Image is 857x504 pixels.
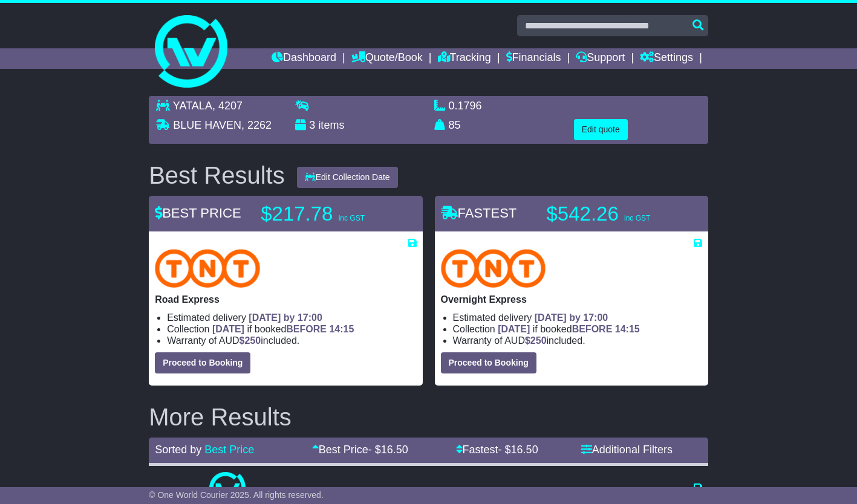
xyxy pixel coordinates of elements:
[498,324,639,334] span: if booked
[204,444,254,456] a: Best Price
[143,162,291,189] div: Best Results
[173,100,212,112] span: YATALA
[449,100,482,112] span: 0.1796
[240,335,261,346] span: $
[368,444,408,456] span: - $
[155,444,201,456] span: Sorted by
[155,249,260,288] img: TNT Domestic: Road Express
[640,48,693,69] a: Settings
[286,324,327,334] span: BEFORE
[212,324,244,334] span: [DATE]
[381,444,408,456] span: 16.50
[525,335,547,346] span: $
[339,214,365,222] span: inc GST
[615,324,640,334] span: 14:15
[155,294,416,305] p: Road Express
[261,202,412,226] p: $217.78
[624,214,650,222] span: inc GST
[173,119,241,131] span: BLUE HAVEN
[498,324,530,334] span: [DATE]
[167,323,416,335] li: Collection
[453,312,702,323] li: Estimated delivery
[212,324,354,334] span: if booked
[449,119,461,131] span: 85
[511,444,538,456] span: 16.50
[574,119,628,140] button: Edit quote
[441,294,702,305] p: Overnight Express
[245,335,261,346] span: 250
[441,352,536,373] button: Proceed to Booking
[453,323,702,335] li: Collection
[329,324,354,334] span: 14:15
[155,352,250,373] button: Proceed to Booking
[249,312,322,323] span: [DATE] by 17:00
[506,48,561,69] a: Financials
[318,119,344,131] span: items
[297,167,398,188] button: Edit Collection Date
[272,48,336,69] a: Dashboard
[149,404,708,430] h2: More Results
[572,324,613,334] span: BEFORE
[167,312,416,323] li: Estimated delivery
[351,48,423,69] a: Quote/Book
[212,100,243,112] span: , 4207
[576,48,625,69] a: Support
[441,205,517,221] span: FASTEST
[309,119,315,131] span: 3
[155,205,241,221] span: BEST PRICE
[438,48,491,69] a: Tracking
[581,444,673,456] a: Additional Filters
[453,335,702,346] li: Warranty of AUD included.
[441,249,546,288] img: TNT Domestic: Overnight Express
[456,444,538,456] a: Fastest- $16.50
[530,335,547,346] span: 250
[498,444,538,456] span: - $
[312,444,408,456] a: Best Price- $16.50
[167,335,416,346] li: Warranty of AUD included.
[535,312,608,323] span: [DATE] by 17:00
[547,202,698,226] p: $542.26
[241,119,272,131] span: , 2262
[149,490,324,500] span: © One World Courier 2025. All rights reserved.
